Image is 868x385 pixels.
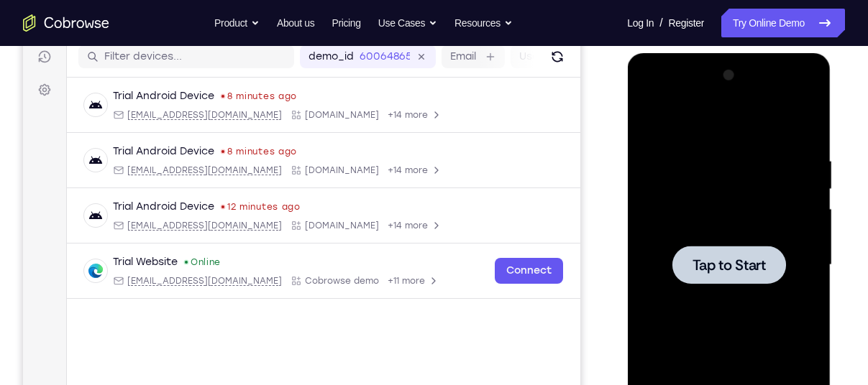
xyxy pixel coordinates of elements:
[65,205,138,219] span: Tap to Start
[523,43,546,66] button: Refresh
[268,218,356,229] div: App
[365,218,405,229] span: +14 more
[285,47,331,62] label: demo_id
[659,14,662,32] span: /
[496,47,533,62] label: User ID
[627,9,654,37] a: Log In
[204,88,274,100] time: Sun Aug 24 2025 20:14:21 GMT+0300 (Eastern European Summer Time)
[472,256,540,282] a: Connect
[160,254,198,266] div: Online
[90,198,191,212] div: Trial Android Device
[204,199,278,210] time: Sun Aug 24 2025 20:04:06 GMT+0300 (Eastern European Summer Time)
[282,218,356,229] span: Cobrowse.io
[204,144,274,155] time: Sun Aug 24 2025 20:09:13 GMT+0300 (Eastern European Summer Time)
[23,14,109,32] a: Go to the home page
[454,9,513,37] button: Resources
[90,162,259,174] div: Email
[90,253,155,267] div: Trial Website
[277,9,314,37] a: About us
[282,273,356,284] span: Cobrowse demo
[198,93,201,96] div: Last seen
[44,241,557,297] div: Open device details
[90,87,191,101] div: Trial Android Device
[282,107,356,119] span: Cobrowse.io
[55,9,134,32] h1: Connect
[44,131,557,186] div: Open device details
[268,162,356,174] div: App
[44,75,557,131] div: Open device details
[378,9,437,37] button: Use Cases
[104,273,259,284] span: web@example.com
[162,259,165,261] div: New devices found.
[45,192,158,231] button: Tap to Start
[669,9,704,37] a: Register
[90,107,259,119] div: Email
[721,9,845,37] a: Try Online Demo
[90,218,259,229] div: Email
[332,9,360,37] a: Pricing
[198,203,201,206] div: Last seen
[282,162,356,174] span: Cobrowse.io
[104,162,259,174] span: android@example.com
[427,47,453,62] label: Email
[198,148,201,151] div: Last seen
[365,273,402,284] span: +11 more
[90,142,191,157] div: Trial Android Device
[104,107,259,119] span: android@example.com
[268,107,356,119] div: App
[365,107,405,119] span: +14 more
[44,186,557,241] div: Open device details
[104,218,259,229] span: android@example.com
[365,162,405,174] span: +14 more
[90,273,259,284] div: Email
[214,9,260,37] button: Product
[268,273,356,284] div: App
[81,47,262,62] input: Filter devices...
